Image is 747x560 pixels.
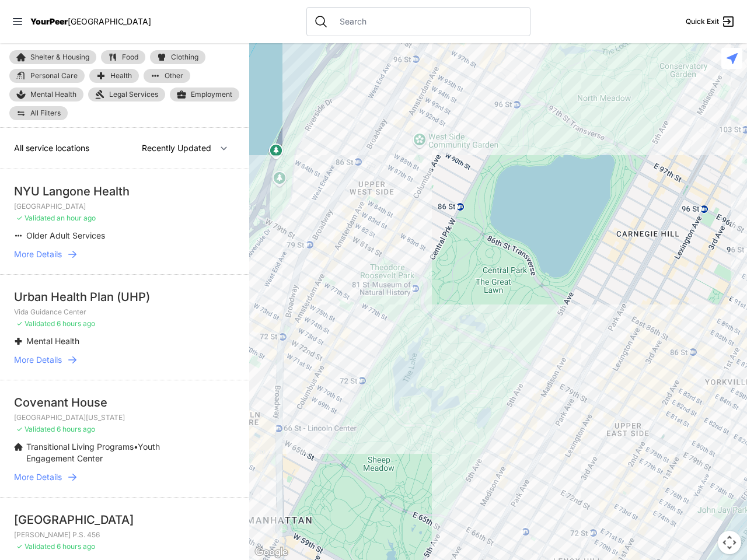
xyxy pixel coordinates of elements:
[14,143,89,153] span: All service locations
[14,471,62,483] span: More Details
[30,72,78,79] span: Personal Care
[57,425,95,433] span: 6 hours ago
[14,512,235,528] div: [GEOGRAPHIC_DATA]
[30,90,76,99] span: Mental Health
[26,336,79,346] span: Mental Health
[150,50,205,64] a: Clothing
[9,50,96,64] a: Shelter & Housing
[165,72,183,79] span: Other
[14,354,62,366] span: More Details
[57,319,95,328] span: 6 hours ago
[9,87,83,101] a: Mental Health
[16,425,55,433] span: ✓ Validated
[14,413,235,422] p: [GEOGRAPHIC_DATA][US_STATE]
[101,50,145,64] a: Food
[122,54,138,61] span: Food
[191,90,232,99] span: Employment
[30,16,68,26] span: YourPeer
[88,87,165,101] a: Legal Services
[14,530,235,540] p: [PERSON_NAME] P.S. 456
[14,394,235,411] div: Covenant House
[686,15,735,29] a: Quick Exit
[89,69,139,83] a: Health
[57,542,95,551] span: 6 hours ago
[686,17,719,26] span: Quick Exit
[16,542,55,551] span: ✓ Validated
[9,106,68,120] a: All Filters
[170,87,239,101] a: Employment
[16,213,55,222] span: ✓ Validated
[14,183,235,199] div: NYU Langone Health
[718,531,741,554] button: Map camera controls
[26,230,105,240] span: Older Adult Services
[109,90,158,99] span: Legal Services
[9,69,85,83] a: Personal Care
[16,319,55,328] span: ✓ Validated
[110,72,132,79] span: Health
[333,16,523,27] input: Search
[171,54,198,61] span: Clothing
[30,18,151,25] a: YourPeer[GEOGRAPHIC_DATA]
[57,213,96,222] span: an hour ago
[68,16,151,26] span: [GEOGRAPHIC_DATA]
[14,202,235,211] p: [GEOGRAPHIC_DATA]
[14,249,62,260] span: More Details
[14,354,235,366] a: More Details
[252,545,291,560] a: Open this area in Google Maps (opens a new window)
[30,110,61,117] span: All Filters
[30,54,89,61] span: Shelter & Housing
[26,442,134,452] span: Transitional Living Programs
[134,442,138,452] span: •
[252,545,291,560] img: Google
[14,249,235,260] a: More Details
[14,307,235,317] p: Vida Guidance Center
[14,289,235,305] div: Urban Health Plan (UHP)
[14,471,235,483] a: More Details
[144,69,190,83] a: Other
